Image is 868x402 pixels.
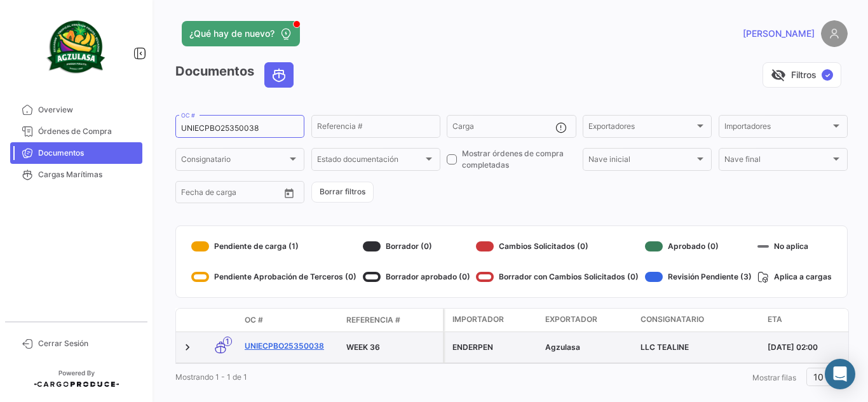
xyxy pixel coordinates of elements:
[822,69,833,81] span: ✓
[724,124,831,133] span: Importadores
[771,67,786,83] span: visibility_off
[265,63,293,87] button: Ocean
[191,267,356,287] div: Pendiente Aprobación de Terceros (0)
[813,372,824,382] span: 10
[38,104,137,116] span: Overview
[757,236,832,257] div: No aplica
[317,157,423,166] span: Estado documentación
[175,372,247,382] span: Mostrando 1 - 1 de 1
[768,342,853,353] div: [DATE] 02:00
[743,27,815,40] span: [PERSON_NAME]
[763,309,858,332] datatable-header-cell: ETA
[181,157,287,166] span: Consignatario
[452,314,504,325] span: Importador
[641,314,704,325] span: Consignatario
[341,309,443,331] datatable-header-cell: Referencia #
[181,341,194,354] a: Expand/Collapse Row
[213,190,260,199] input: Hasta
[363,236,470,257] div: Borrador (0)
[588,124,695,133] span: Exportadores
[240,309,341,331] datatable-header-cell: OC #
[346,314,400,326] span: Referencia #
[245,340,336,352] a: UNIECPBO25350038
[821,20,848,47] img: placeholder-user.png
[223,337,232,346] span: 1
[38,147,137,159] span: Documentos
[346,342,438,353] div: WEEK 36
[635,309,763,332] datatable-header-cell: Consignatario
[38,338,137,349] span: Cerrar Sesión
[545,342,630,353] div: Agzulasa
[825,359,855,389] div: Abrir Intercom Messenger
[445,309,540,332] datatable-header-cell: Importador
[182,21,300,46] button: ¿Qué hay de nuevo?
[44,15,108,79] img: agzulasa-logo.png
[763,62,841,88] button: visibility_offFiltros✓
[363,267,470,287] div: Borrador aprobado (0)
[38,126,137,137] span: Órdenes de Compra
[724,157,831,166] span: Nave final
[645,267,752,287] div: Revisión Pendiente (3)
[38,169,137,180] span: Cargas Marítimas
[476,236,639,257] div: Cambios Solicitados (0)
[175,62,297,88] h3: Documentos
[10,99,142,121] a: Overview
[201,315,240,325] datatable-header-cell: Modo de Transporte
[641,342,689,352] span: LLC TEALINE
[645,236,752,257] div: Aprobado (0)
[476,267,639,287] div: Borrador con Cambios Solicitados (0)
[280,184,299,203] button: Open calendar
[191,236,356,257] div: Pendiente de carga (1)
[10,121,142,142] a: Órdenes de Compra
[588,157,695,166] span: Nave inicial
[189,27,275,40] span: ¿Qué hay de nuevo?
[545,314,597,325] span: Exportador
[768,314,782,325] span: ETA
[540,309,635,332] datatable-header-cell: Exportador
[757,267,832,287] div: Aplica a cargas
[245,314,263,326] span: OC #
[462,148,576,171] span: Mostrar órdenes de compra completadas
[10,164,142,185] a: Cargas Marítimas
[10,142,142,164] a: Documentos
[452,342,535,353] div: ENDERPEN
[752,373,796,382] span: Mostrar filas
[311,182,374,203] button: Borrar filtros
[181,190,204,199] input: Desde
